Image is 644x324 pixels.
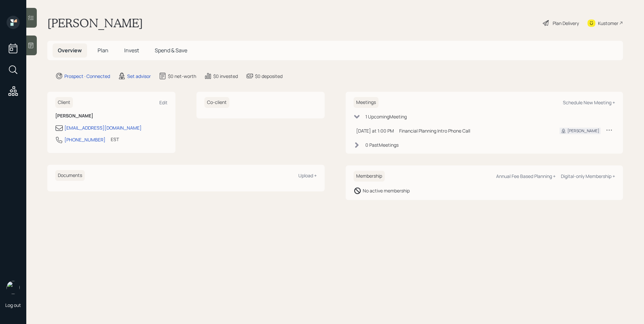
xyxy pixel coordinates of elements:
[204,97,229,108] h6: Co-client
[496,173,556,179] div: Annual Fee Based Planning +
[127,73,151,80] div: Set advisor
[561,173,615,179] div: Digital-only Membership +
[598,20,618,27] div: Kustomer
[5,302,21,308] div: Log out
[58,47,82,54] span: Overview
[64,73,110,80] div: Prospect · Connected
[354,171,385,182] h6: Membership
[55,113,168,119] h6: [PERSON_NAME]
[47,16,143,30] h1: [PERSON_NAME]
[255,73,283,80] div: $0 deposited
[155,47,187,54] span: Spend & Save
[553,20,579,27] div: Plan Delivery
[159,99,168,106] div: Edit
[399,127,549,134] div: Financial Planning Intro Phone Call
[213,73,238,80] div: $0 invested
[7,281,20,294] img: retirable_logo.png
[356,127,394,134] div: [DATE] at 1:00 PM
[365,113,407,120] div: 1 Upcoming Meeting
[168,73,196,80] div: $0 net-worth
[98,47,108,54] span: Plan
[567,128,599,134] div: [PERSON_NAME]
[363,187,410,194] div: No active membership
[64,136,105,143] div: [PHONE_NUMBER]
[563,99,615,106] div: Schedule New Meeting +
[354,97,379,108] h6: Meetings
[64,124,142,131] div: [EMAIL_ADDRESS][DOMAIN_NAME]
[111,136,119,143] div: EST
[55,170,85,181] h6: Documents
[365,141,399,148] div: 0 Past Meeting s
[298,172,317,179] div: Upload +
[55,97,73,108] h6: Client
[124,47,139,54] span: Invest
